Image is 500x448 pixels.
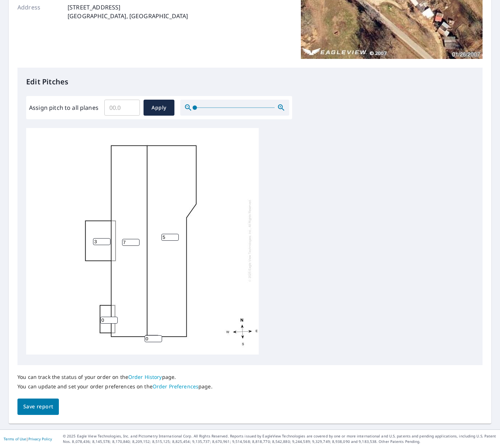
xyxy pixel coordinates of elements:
[29,103,98,112] label: Assign pitch to all planes
[4,437,52,441] p: |
[28,436,52,441] a: Privacy Policy
[149,103,169,112] span: Apply
[17,374,213,380] p: You can track the status of your order on the page.
[23,402,53,411] span: Save report
[26,76,474,87] p: Edit Pitches
[153,383,198,390] a: Order Preferences
[128,373,162,380] a: Order History
[17,3,61,20] p: Address
[144,100,174,116] button: Apply
[17,383,213,390] p: You can update and set your order preferences on the page.
[68,3,188,20] p: [STREET_ADDRESS] [GEOGRAPHIC_DATA], [GEOGRAPHIC_DATA]
[17,399,59,415] button: Save report
[63,433,496,444] p: © 2025 Eagle View Technologies, Inc. and Pictometry International Corp. All Rights Reserved. Repo...
[104,97,140,118] input: 00.0
[4,436,26,441] a: Terms of Use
